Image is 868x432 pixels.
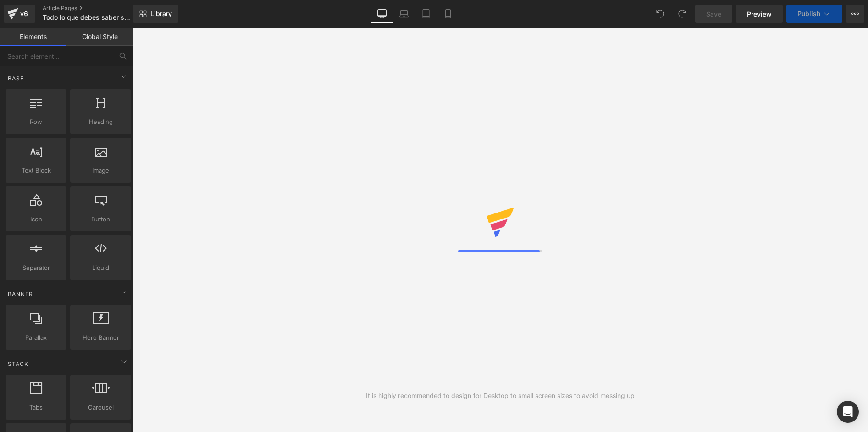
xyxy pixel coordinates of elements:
a: Mobile [437,5,459,23]
span: Base [7,74,25,83]
span: Button [73,214,128,224]
span: Image [73,166,128,175]
span: Tabs [8,403,64,412]
a: Laptop [393,5,415,23]
button: Publish [786,5,842,23]
span: Stack [7,359,29,368]
button: Redo [673,5,691,23]
div: Open Intercom Messenger [837,401,859,423]
span: Parallax [8,333,64,342]
span: Text Block [8,166,64,175]
span: Publish [797,10,820,17]
span: Save [706,9,721,19]
div: It is highly recommended to design for Desktop to small screen sizes to avoid messing up [366,391,635,401]
span: Carousel [73,403,128,412]
span: Icon [8,214,64,224]
span: Separator [8,263,64,273]
div: v6 [18,8,30,20]
a: Article Pages [43,5,148,12]
span: Liquid [73,263,128,273]
button: More [846,5,864,23]
a: New Library [133,5,178,23]
a: Desktop [371,5,393,23]
a: Preview [736,5,783,23]
button: Undo [651,5,669,23]
span: Preview [747,9,772,19]
span: Row [8,117,64,127]
a: Global Style [66,28,133,46]
span: Banner [7,290,34,298]
span: Todo lo que debes saber sobre la bici gravel [43,14,131,21]
a: Tablet [415,5,437,23]
span: Heading [73,117,128,127]
a: v6 [4,5,35,23]
span: Library [150,10,172,18]
span: Hero Banner [73,333,128,342]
